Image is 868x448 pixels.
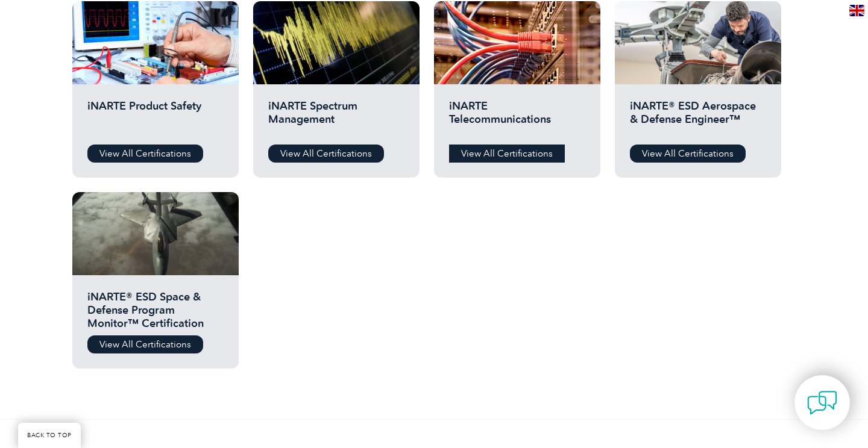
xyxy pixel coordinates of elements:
[449,99,585,135] h2: iNARTE Telecommunications
[87,145,203,163] a: View All Certifications
[849,5,864,16] img: en
[87,290,224,326] h2: iNARTE® ESD Space & Defense Program Monitor™ Certification
[268,99,404,135] h2: iNARTE Spectrum Management
[87,335,203,353] a: View All Certifications
[449,145,565,163] a: View All Certifications
[807,388,837,418] img: contact-chat.png
[87,99,224,135] h2: iNARTE Product Safety
[268,145,384,163] a: View All Certifications
[18,423,81,448] a: BACK TO TOP
[630,145,746,163] a: View All Certifications
[630,99,766,135] h2: iNARTE® ESD Aerospace & Defense Engineer™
